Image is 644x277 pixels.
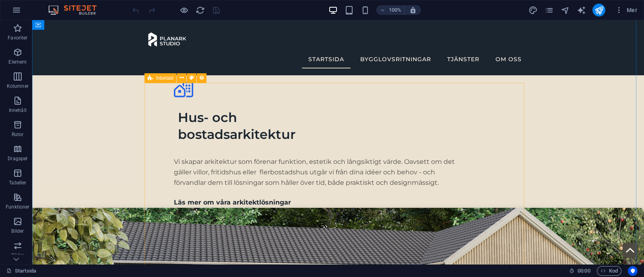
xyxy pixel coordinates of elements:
i: Sidor (Ctrl+Alt+S) [545,6,554,15]
button: publish [592,4,605,17]
h6: 100% [388,5,401,15]
button: Klicka här för att lämna förhandsvisningsläge och fortsätta redigera [179,5,189,15]
p: Tabeller [9,180,26,186]
i: Design (Ctrl+Alt+Y) [528,6,538,15]
span: Inbetald [156,76,173,81]
p: Funktioner [6,204,29,210]
span: Mer [615,6,637,14]
i: Justera zoomnivån automatiskt vid storleksändring för att passa vald enhet. [409,6,417,14]
button: Mer [612,4,640,17]
i: AI Writer [577,6,586,15]
img: Editor Logo [46,5,107,15]
button: Usercentrics [628,266,638,276]
button: Kod [597,266,621,276]
i: Publicera [594,6,604,15]
button: text_generator [576,5,586,15]
p: Kolumner [7,83,29,89]
p: Dragspel [8,155,27,162]
button: pages [544,5,554,15]
p: Element [8,59,27,65]
p: Rutor [12,131,24,138]
span: 00 00 [578,266,590,276]
i: Navigatör [561,6,570,15]
p: Innehåll [9,107,27,114]
button: 100% [376,5,405,15]
p: Slider [11,252,24,258]
p: Favoriter [8,35,27,41]
span: Kod [601,266,618,276]
span: : [583,268,584,274]
i: Uppdatera sida [196,6,205,15]
button: navigator [560,5,570,15]
button: design [528,5,538,15]
a: Klicka för att avbryta val. Dubbelklicka för att öppna sidor [6,266,36,276]
p: Bilder [11,228,24,234]
button: reload [195,5,205,15]
h6: Sessionstid [569,266,590,276]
